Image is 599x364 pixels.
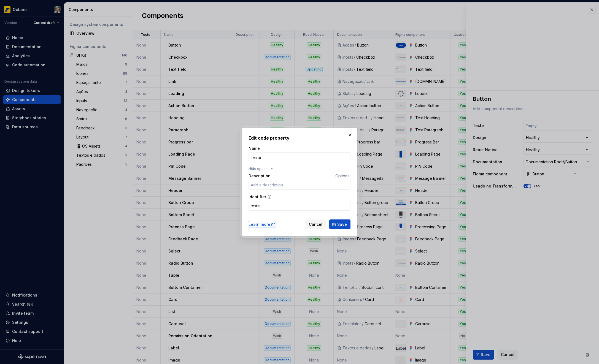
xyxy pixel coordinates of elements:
[249,194,266,200] label: Identifier
[249,180,350,190] input: Add a description
[249,146,260,151] label: Name
[249,201,350,211] input: teste
[337,222,347,227] span: Save
[249,173,271,179] label: Description
[305,219,326,229] button: Cancel
[249,135,350,141] h2: Edit code property
[249,167,274,171] button: Hide options
[335,173,350,178] span: Optional
[249,222,275,227] a: Learn more
[329,219,350,229] button: Save
[309,222,322,227] span: Cancel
